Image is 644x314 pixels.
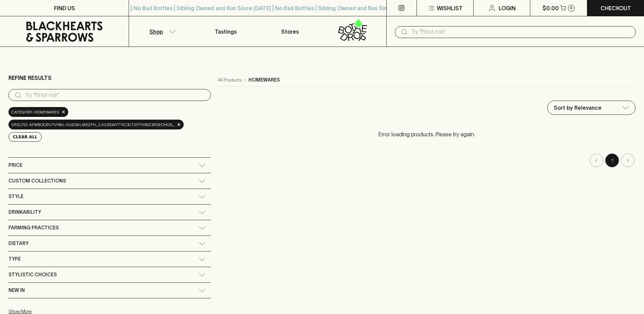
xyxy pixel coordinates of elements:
[570,6,573,10] p: 0
[129,16,193,47] button: Shop
[8,208,41,216] span: Drinkability
[8,271,57,279] span: Stylistic Choices
[8,132,42,142] button: Clear All
[244,76,246,84] p: ›
[8,283,211,298] div: New In
[8,158,211,173] div: Price
[218,76,242,84] a: All Products
[177,121,181,128] span: ×
[8,177,66,185] span: Custom Collections
[601,4,631,12] p: Checkout
[605,154,619,167] button: page 1
[218,123,636,145] p: Error loading products. Please try again.
[249,76,280,84] p: homewares
[8,205,211,220] div: Drinkability
[11,109,59,116] span: Category: homewares
[25,90,205,101] input: Try “Pinot noir”
[437,4,463,12] p: Wishlist
[8,74,52,82] p: Refine Results
[11,121,175,128] span: srsltid: AfmBOopuTVH6u-KUeqKlmxZfH_c4s3gWyTYIc3ctSpthx6z3RDEOhq5_
[61,108,66,116] span: ×
[554,104,602,112] p: Sort by Relevance
[8,239,29,248] span: Dietary
[8,255,21,263] span: Type
[194,16,258,47] a: Tastings
[258,16,322,47] a: Stores
[542,4,559,12] p: $0.00
[8,189,211,204] div: Style
[8,220,211,235] div: Farming Practices
[281,28,299,36] p: Stores
[8,161,22,170] span: Price
[149,28,163,36] p: Shop
[215,28,237,36] p: Tastings
[8,224,59,232] span: Farming Practices
[218,154,636,167] nav: pagination navigation
[8,173,211,189] div: Custom Collections
[548,101,635,115] div: Sort by Relevance
[499,4,516,12] p: Login
[411,27,630,37] input: Try "Pinot noir"
[8,286,25,295] span: New In
[8,267,211,282] div: Stylistic Choices
[8,236,211,251] div: Dietary
[8,251,211,267] div: Type
[8,192,23,201] span: Style
[54,4,75,12] p: FIND US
